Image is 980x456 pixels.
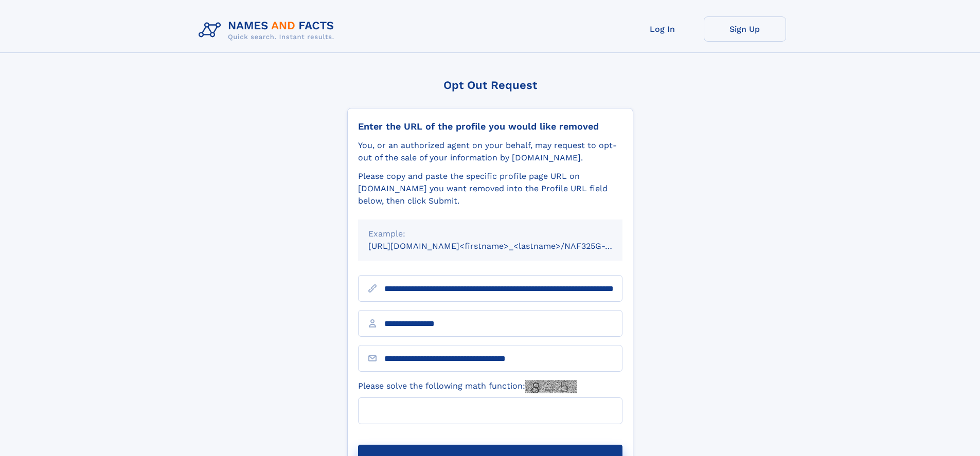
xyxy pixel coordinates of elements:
[368,241,642,251] small: [URL][DOMAIN_NAME]<firstname>_<lastname>/NAF325G-xxxxxxxx
[704,16,786,42] a: Sign Up
[358,121,622,132] div: Enter the URL of the profile you would like removed
[358,139,622,164] div: You, or an authorized agent on your behalf, may request to opt-out of the sale of your informatio...
[358,380,577,393] label: Please solve the following math function:
[347,79,633,92] div: Opt Out Request
[358,170,622,207] div: Please copy and paste the specific profile page URL on [DOMAIN_NAME] you want removed into the Pr...
[194,16,343,44] img: Logo Names and Facts
[368,228,612,240] div: Example:
[621,16,704,42] a: Log In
